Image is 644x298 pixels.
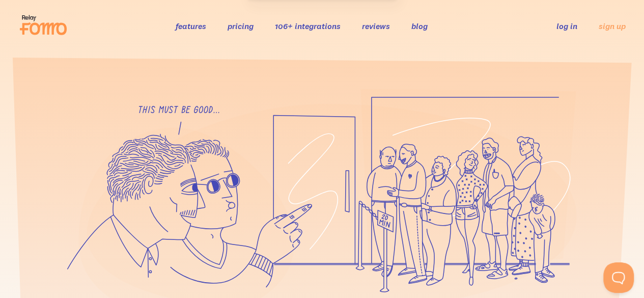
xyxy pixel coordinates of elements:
a: sign up [599,21,626,32]
a: features [176,21,206,31]
a: reviews [362,21,390,31]
a: log in [556,21,577,31]
a: pricing [228,21,254,31]
a: 106+ integrations [275,21,341,31]
a: blog [411,21,428,31]
iframe: Help Scout Beacon - Open [603,262,634,293]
